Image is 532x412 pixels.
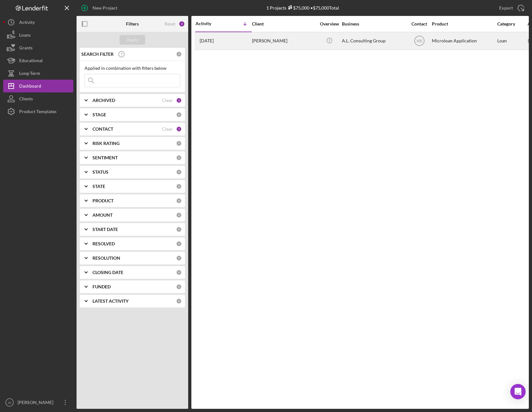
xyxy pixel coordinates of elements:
div: Dashboard [19,80,41,94]
b: START DATE [92,227,118,232]
div: 0 [176,298,182,304]
div: 0 [176,270,182,275]
div: [PERSON_NAME] [252,33,316,49]
button: Apply [120,35,145,45]
b: STATUS [92,170,108,175]
div: Activity [196,21,224,26]
text: JD [8,401,11,404]
div: Grants [19,41,33,56]
b: Filters [126,21,139,26]
b: FUNDED [92,284,111,289]
button: Activity [3,16,73,29]
b: AMOUNT [92,213,113,218]
div: [PERSON_NAME] [16,396,57,410]
b: ARCHIVED [92,98,115,103]
div: 0 [176,112,182,118]
div: Microloan Application [432,33,496,49]
div: Contact [407,21,431,26]
div: Product [432,21,496,26]
time: 2025-09-08 13:45 [200,38,214,43]
button: Grants [3,41,73,54]
button: JD[PERSON_NAME] [3,396,73,409]
button: Dashboard [3,80,73,92]
div: Long-Term [19,67,40,81]
b: SENTIMENT [92,155,118,160]
div: Clear [162,98,173,103]
div: Activity [19,16,35,30]
div: 0 [176,184,182,189]
div: 1 [176,98,182,103]
div: Open Intercom Messenger [510,384,526,399]
button: Export [493,2,529,14]
b: LATEST ACTIVITY [92,299,129,304]
b: CONTACT [92,126,113,132]
div: Product Templates [19,105,56,119]
b: RESOLUTION [92,256,120,261]
text: MB [417,39,422,43]
div: 0 [176,198,182,204]
div: Educational [19,54,43,69]
b: RESOLVED [92,241,115,246]
div: $75,000 [286,5,309,11]
div: 2 [179,21,185,27]
div: Business [342,21,406,26]
div: Applied in combination with filters below [85,66,180,71]
div: 0 [176,169,182,175]
button: New Project [77,2,124,14]
button: Loans [3,29,73,41]
div: 0 [176,227,182,232]
div: Apply [127,35,138,45]
div: Overview [317,21,341,26]
div: 0 [176,155,182,161]
button: Product Templates [3,105,73,118]
div: 1 Projects • $75,000 Total [266,5,339,11]
button: Clients [3,92,73,105]
b: STAGE [92,112,106,117]
div: 0 [176,241,182,247]
button: Long-Term [3,67,73,80]
div: 1 [176,126,182,132]
div: A.L. Consulting Group [342,33,406,49]
div: Loan [497,33,527,49]
b: RISK RATING [92,141,120,146]
b: CLOSING DATE [92,270,123,275]
div: Clients [19,92,33,107]
b: PRODUCT [92,198,114,203]
div: Export [499,2,513,14]
button: Educational [3,54,73,67]
div: 0 [176,255,182,261]
div: 0 [176,51,182,57]
div: Reset [165,21,175,26]
div: Category [497,21,527,26]
div: 0 [176,212,182,218]
div: 0 [176,284,182,290]
div: Clear [162,126,173,132]
b: SEARCH FILTER [81,52,114,57]
div: Loans [19,29,31,43]
div: 0 [176,141,182,146]
b: STATE [92,184,105,189]
div: New Project [92,2,117,14]
div: Client [252,21,316,26]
